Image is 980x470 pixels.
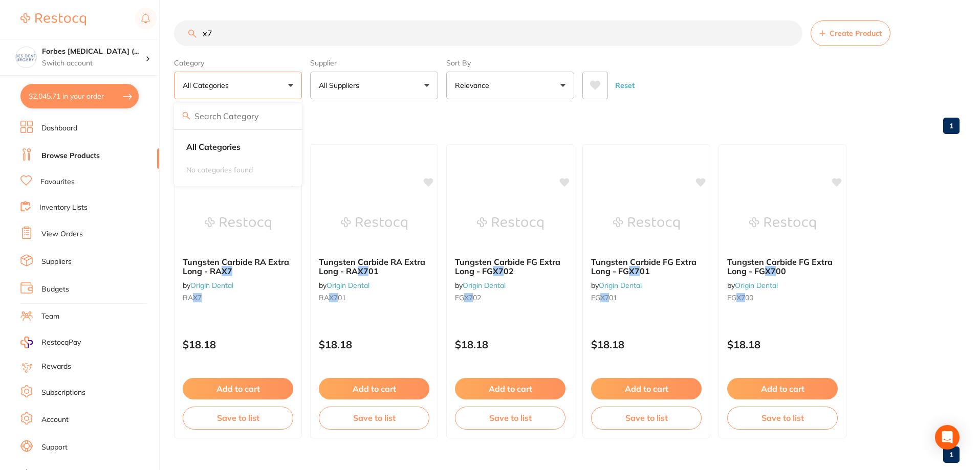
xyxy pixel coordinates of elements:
p: All Suppliers [319,80,363,91]
img: Restocq Logo [20,13,86,26]
button: Save to list [183,407,293,429]
a: Favourites [40,177,75,187]
span: 02 [473,293,481,302]
li: Clear selection [178,136,298,158]
button: Add to cart [319,378,429,399]
span: 01 [368,266,379,276]
a: Restocq Logo [20,8,86,31]
button: $2,045.71 in your order [20,84,139,108]
em: X7 [600,293,609,302]
span: FG [455,293,464,302]
p: $18.18 [319,339,429,350]
a: Origin Dental [463,281,506,290]
button: Add to cart [455,378,565,399]
a: Origin Dental [735,281,778,290]
span: RestocqPay [41,338,81,348]
span: by [591,281,642,290]
em: X7 [358,266,368,276]
b: Tungsten Carbide FG Extra Long - FG X700 [727,257,838,276]
button: Add to cart [183,378,293,399]
span: by [183,281,233,290]
div: Open Intercom Messenger [935,425,960,450]
button: Create Product [811,20,890,46]
a: Suppliers [41,257,72,267]
b: Tungsten Carbide RA Extra Long - RA X7 [183,257,293,276]
button: Reset [612,72,638,99]
button: Save to list [319,407,429,429]
p: $18.18 [727,339,838,350]
a: Origin Dental [599,281,642,290]
p: $18.18 [591,339,702,350]
span: 00 [776,266,786,276]
img: Tungsten Carbide RA Extra Long - RA X701 [341,198,407,249]
a: Budgets [41,284,69,295]
b: Tungsten Carbide FG Extra Long - FG X701 [591,257,702,276]
label: Sort By [446,58,574,68]
p: $18.18 [455,339,565,350]
b: Tungsten Carbide RA Extra Long - RA X701 [319,257,429,276]
h4: Forbes Dental Surgery (DentalTown 6) [42,47,145,57]
a: View Orders [41,229,83,239]
span: Tungsten Carbide FG Extra Long - FG [727,257,833,276]
p: All Categories [183,80,233,91]
span: Tungsten Carbide FG Extra Long - FG [591,257,696,276]
span: by [727,281,778,290]
button: All Categories [174,72,302,99]
button: Save to list [727,407,838,429]
em: X7 [464,293,473,302]
button: Save to list [455,407,565,429]
span: 01 [609,293,617,302]
a: RestocqPay [20,337,81,348]
em: X7 [629,266,640,276]
img: Tungsten Carbide FG Extra Long - FG X701 [613,198,680,249]
a: Subscriptions [41,388,85,398]
p: Relevance [455,80,493,91]
span: Tungsten Carbide RA Extra Long - RA [319,257,425,276]
button: Save to list [591,407,702,429]
button: All Suppliers [310,72,438,99]
a: Origin Dental [190,281,233,290]
p: $18.18 [183,339,293,350]
button: Relevance [446,72,574,99]
span: RA [319,293,329,302]
em: X7 [736,293,745,302]
p: Switch account [42,58,145,69]
em: X7 [222,266,232,276]
em: X7 [493,266,504,276]
a: 1 [943,444,960,465]
input: Search Products [174,20,802,46]
a: Inventory Lists [39,203,88,213]
span: Tungsten Carbide FG Extra Long - FG [455,257,560,276]
span: 01 [338,293,346,302]
span: FG [727,293,736,302]
em: X7 [765,266,776,276]
label: Supplier [310,58,438,68]
li: No categories found [178,160,298,180]
span: 00 [745,293,753,302]
span: Create Product [830,29,882,37]
a: 1 [943,116,960,136]
span: FG [591,293,600,302]
span: by [319,281,369,290]
em: X7 [193,293,202,302]
span: 02 [504,266,514,276]
button: Add to cart [727,378,838,399]
a: Browse Products [41,151,100,161]
span: Tungsten Carbide RA Extra Long - RA [183,257,289,276]
img: Forbes Dental Surgery (DentalTown 6) [16,47,36,68]
a: Support [41,442,68,453]
input: Search Category [174,103,302,129]
a: Origin Dental [326,281,369,290]
b: Tungsten Carbide FG Extra Long - FG X702 [455,257,565,276]
span: 01 [640,266,650,276]
img: Tungsten Carbide FG Extra Long - FG X702 [477,198,543,249]
a: Account [41,415,69,425]
img: Tungsten Carbide FG Extra Long - FG X700 [749,198,816,249]
img: RestocqPay [20,337,33,348]
a: Team [41,311,59,322]
span: by [455,281,506,290]
button: Add to cart [591,378,702,399]
img: Tungsten Carbide RA Extra Long - RA X7 [205,198,271,249]
span: RA [183,293,193,302]
em: X7 [329,293,338,302]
